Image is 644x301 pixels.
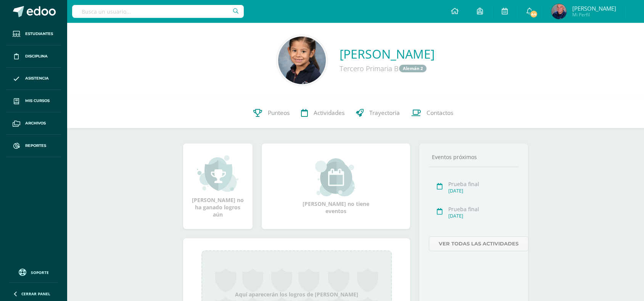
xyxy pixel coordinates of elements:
[448,180,517,188] div: Prueba final
[314,109,345,117] span: Actividades
[551,4,567,19] img: 5300cef466ecbb4fd513dec8d12c4b23.png
[278,37,326,84] img: 55f768650ef3a040865773af107005ec.png
[6,23,61,45] a: Estudiantes
[268,109,290,117] span: Punteos
[6,90,61,112] a: Mis cursos
[340,62,435,75] div: Tercero Primaria B
[406,98,459,128] a: Contactos
[399,65,427,72] a: Alemán 2
[315,158,357,196] img: event_small.png
[427,109,453,117] span: Contactos
[6,68,61,90] a: Asistencia
[572,5,616,12] span: [PERSON_NAME]
[72,5,244,18] input: Busca un usuario...
[9,267,58,277] a: Soporte
[25,75,49,81] span: Asistencia
[248,98,295,128] a: Punteos
[298,158,374,215] div: [PERSON_NAME] no tiene eventos
[25,143,46,149] span: Reportes
[25,53,48,59] span: Disciplina
[25,120,46,126] span: Archivos
[197,154,238,193] img: achievement_small.png
[6,45,61,68] a: Disciplina
[448,213,517,219] div: [DATE]
[21,291,50,296] span: Cerrar panel
[350,98,406,128] a: Trayectoria
[25,98,50,104] span: Mis cursos
[6,135,61,157] a: Reportes
[340,46,435,62] a: [PERSON_NAME]
[31,270,49,275] span: Soporte
[530,10,538,18] span: 44
[448,205,517,213] div: Prueba final
[25,31,53,37] span: Estudiantes
[6,112,61,135] a: Archivos
[295,98,350,128] a: Actividades
[572,11,616,18] span: Mi Perfil
[369,109,400,117] span: Trayectoria
[448,188,517,194] div: [DATE]
[429,153,519,161] div: Eventos próximos
[429,236,528,251] a: Ver todas las actividades
[191,154,245,218] div: [PERSON_NAME] no ha ganado logros aún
